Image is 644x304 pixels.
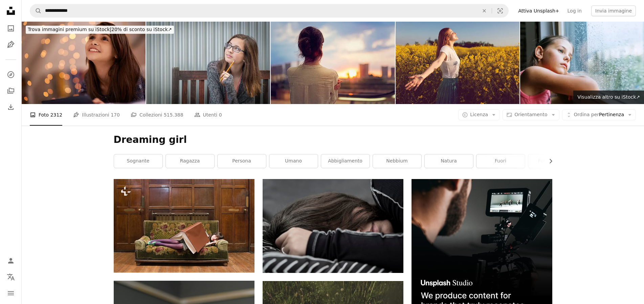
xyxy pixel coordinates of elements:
a: Log in [563,5,586,16]
a: Illustrazioni [4,38,18,51]
img: Giovane ragazza Guarda Tramonto sopra Tokyo [271,22,395,104]
a: Accedi / Registrati [4,254,18,268]
a: sognante [114,154,162,168]
span: 515.388 [164,111,183,119]
button: Lingua [4,270,18,284]
img: Piccola ragazza triste pensierosa guardando attraverso il vetro della finestra con un sacco di go... [520,22,644,104]
span: Licenza [470,112,488,117]
h1: Dreaming girl [114,134,552,146]
a: nebbium [373,154,421,168]
span: Orientamento [514,112,547,117]
a: Foto [4,22,18,35]
a: abbigliamento [321,154,370,168]
img: Imparare qualcosa di nuovo ogni giorno [22,22,146,104]
button: Elimina [477,4,492,17]
a: Collezioni 515.388 [131,104,183,126]
a: fotografium [528,154,577,168]
a: Cronologia download [4,100,18,114]
a: Illustrazioni 170 [73,104,120,126]
button: Cerca su Unsplash [30,4,42,17]
button: Invia immagine [591,5,636,16]
span: Trova immagini premium su iStock | [28,27,111,32]
button: Licenza [458,109,500,120]
button: Orientamento [503,109,559,120]
img: Giovane studentessa con matita sognare ad occhi aperti guardando al lato [146,22,270,104]
a: Collezioni [4,84,18,98]
a: natura [425,154,473,168]
img: Una donna che si trova sopra un divano verde [114,179,254,273]
a: persona [218,154,266,168]
a: Attiva Unsplash+ [514,5,563,16]
span: 170 [111,111,120,119]
button: Menu [4,286,18,300]
div: 20% di sconto su iStock ↗ [26,26,174,34]
a: Utenti 0 [194,104,222,126]
a: Trova immagini premium su iStock|20% di sconto su iStock↗ [22,22,178,38]
a: Esplora [4,68,18,81]
button: Ricerca visiva [492,4,508,17]
a: Una donna che si trova sopra un divano verde [114,223,254,229]
button: scorri la lista a destra [545,154,552,168]
a: una persona sdraiata sulla schiena [263,223,403,229]
a: ragazza [166,154,214,168]
img: una persona sdraiata sulla schiena [263,179,403,273]
img: Cuore infantile [396,22,519,104]
a: fuori [476,154,525,168]
span: 0 [219,111,222,119]
span: Pertinenza [574,111,624,118]
span: Ordina per [574,112,599,117]
form: Trova visual in tutto il sito [30,4,509,18]
a: Visualizza altro su iStock↗ [573,91,644,104]
button: Ordina perPertinenza [562,109,636,120]
span: Visualizza altro su iStock ↗ [577,94,640,100]
a: Umano [269,154,318,168]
